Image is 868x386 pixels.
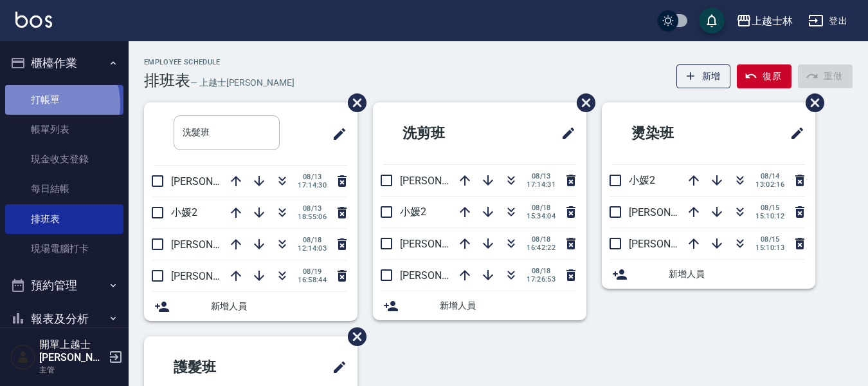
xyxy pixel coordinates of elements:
span: 修改班表的標題 [324,119,347,150]
span: 08/13 [527,172,556,180]
button: 復原 [737,64,791,88]
h6: — 上越士[PERSON_NAME] [190,76,294,90]
img: Person [10,344,36,370]
input: 排版標題 [174,115,280,150]
div: 新增人員 [373,291,586,320]
button: 上越士林 [731,8,798,34]
h3: 排班表 [144,72,190,90]
span: 小媛2 [629,174,655,186]
span: 15:34:04 [527,212,556,220]
span: 16:42:22 [527,244,556,252]
div: 上越士林 [752,13,793,29]
span: 08/18 [527,235,556,244]
h5: 開單上越士[PERSON_NAME] [39,338,105,364]
span: 刪除班表 [567,84,597,122]
button: 預約管理 [5,269,123,302]
button: 登出 [803,9,853,33]
span: 新增人員 [669,267,805,281]
span: 15:10:12 [755,212,784,220]
span: 刪除班表 [338,84,368,122]
span: [PERSON_NAME]12 [171,270,260,282]
span: [PERSON_NAME]12 [400,238,489,250]
span: 刪除班表 [338,318,368,356]
button: save [699,8,725,34]
span: [PERSON_NAME]8 [171,175,254,188]
img: Logo [15,12,52,28]
h2: Employee Schedule [144,58,294,66]
span: 12:14:03 [298,244,327,253]
span: 修改班表的標題 [553,118,576,149]
span: [PERSON_NAME]12 [171,238,260,251]
p: 主管 [39,364,105,376]
span: 小媛2 [400,206,426,218]
span: 08/15 [755,235,784,244]
span: [PERSON_NAME]12 [629,238,718,250]
span: 08/15 [755,204,784,212]
a: 打帳單 [5,85,123,115]
span: [PERSON_NAME]8 [629,206,712,218]
span: 18:55:06 [298,213,327,221]
span: [PERSON_NAME]12 [400,269,489,282]
span: 08/14 [755,172,784,180]
span: 08/19 [298,267,327,276]
span: 17:14:31 [527,180,556,189]
span: 08/18 [298,236,327,244]
a: 每日結帳 [5,174,123,204]
span: 小媛2 [171,206,197,218]
span: 13:02:16 [755,180,784,189]
span: 08/18 [527,204,556,212]
span: 15:10:13 [755,244,784,252]
span: 新增人員 [211,300,347,313]
span: 16:58:44 [298,276,327,284]
a: 現場電腦打卡 [5,234,123,264]
span: 08/13 [298,204,327,213]
h2: 燙染班 [612,110,737,157]
button: 櫃檯作業 [5,46,123,80]
a: 排班表 [5,204,123,234]
span: 修改班表的標題 [324,352,347,383]
div: 新增人員 [144,292,357,321]
span: 08/18 [527,267,556,275]
span: 17:26:53 [527,275,556,284]
a: 帳單列表 [5,115,123,144]
button: 報表及分析 [5,302,123,336]
span: [PERSON_NAME]8 [400,175,483,187]
a: 現金收支登錄 [5,144,123,174]
span: 08/13 [298,173,327,181]
span: 修改班表的標題 [782,118,805,149]
span: 17:14:30 [298,181,327,189]
div: 新增人員 [602,260,815,289]
span: 新增人員 [440,299,576,313]
h2: 洗剪班 [383,110,509,157]
span: 刪除班表 [796,84,826,122]
button: 新增 [676,64,731,88]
